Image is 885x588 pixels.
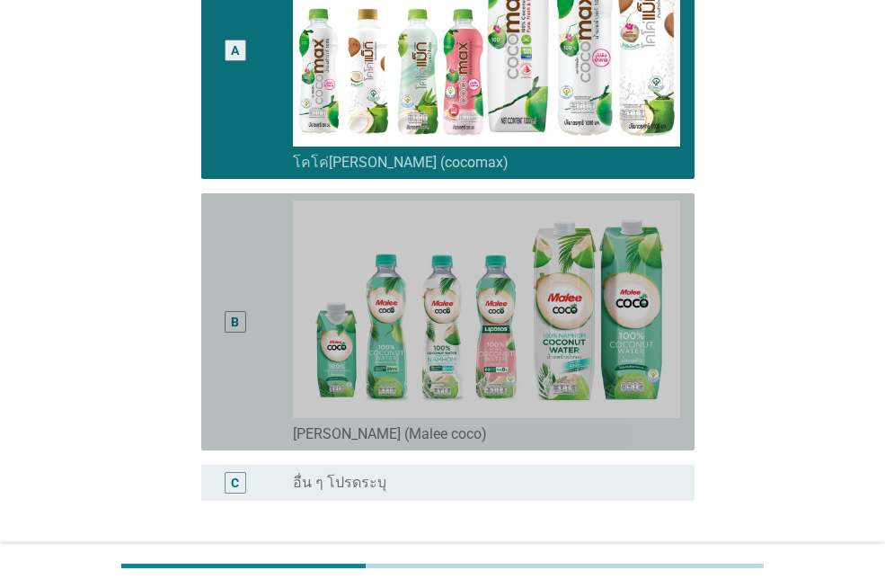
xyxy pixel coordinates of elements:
label: โคโค่[PERSON_NAME] (cocomax) [293,154,509,172]
div: B [231,312,239,331]
img: 0bd1c721-68d7-4459-a63e-d6fbb100618c-Malee-coco-2.jpg [293,200,680,418]
div: A [231,40,239,59]
label: อื่น ๆ โปรดระบุ [293,474,386,492]
div: C [231,473,239,492]
label: [PERSON_NAME] (Malee coco) [293,425,487,443]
